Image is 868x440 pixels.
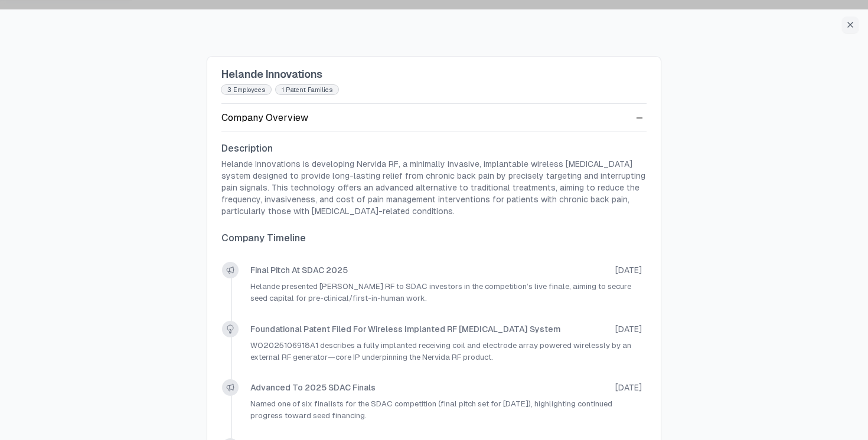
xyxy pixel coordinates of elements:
[615,264,642,276] span: [DATE]
[221,142,647,156] h3: Description
[276,85,338,94] div: 1 Patent Families
[250,323,560,335] a: Foundational patent filed for wireless implanted RF [MEDICAL_DATA] system
[250,382,376,393] a: Advanced to 2025 SDAC Finals
[615,323,642,335] span: [DATE]
[250,264,348,276] a: Final pitch at SDAC 2025
[221,111,308,125] div: Company Overview
[250,398,642,422] p: Named one of six finalists for the SDAC competition (final pitch set for [DATE]), highlighting co...
[221,66,647,83] h1: Helande Innovations
[221,158,647,217] p: Helande Innovations is developing Nervida RF, a minimally invasive, implantable wireless [MEDICAL...
[221,85,271,94] div: 3 employees
[221,231,647,245] h3: Company Timeline
[250,340,642,363] p: WO2025106918A1 describes a fully implanted receiving coil and electrode array powered wirelessly ...
[250,281,642,304] p: Helande presented [PERSON_NAME] RF to SDAC investors in the competition’s live finale, aiming to ...
[615,382,642,393] span: [DATE]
